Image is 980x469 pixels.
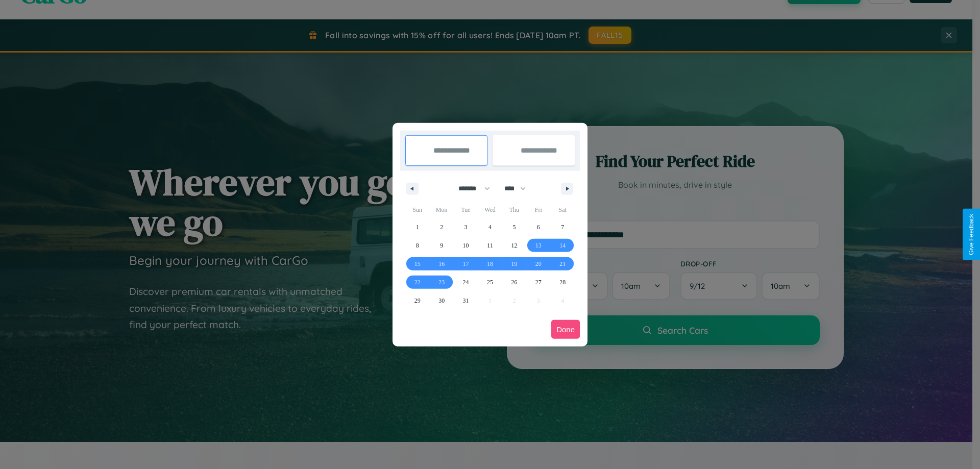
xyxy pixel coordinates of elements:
button: 29 [405,291,429,310]
button: 28 [551,273,575,291]
span: 16 [438,255,445,273]
button: 15 [405,255,429,273]
span: 27 [535,273,542,291]
span: Sun [405,202,429,218]
span: 13 [535,236,542,255]
button: 3 [454,218,478,236]
button: 30 [429,291,453,310]
button: 31 [454,291,478,310]
span: 21 [559,255,566,273]
span: 8 [416,236,419,255]
button: 7 [551,218,575,236]
button: 20 [526,255,550,273]
button: 19 [502,255,526,273]
button: Done [551,320,580,339]
button: 22 [405,273,429,291]
span: 26 [511,273,517,291]
button: 25 [478,273,502,291]
button: 14 [551,236,575,255]
button: 21 [551,255,575,273]
span: Tue [454,202,478,218]
button: 12 [502,236,526,255]
span: Mon [429,202,453,218]
span: 24 [463,273,469,291]
span: Wed [478,202,502,218]
button: 26 [502,273,526,291]
button: 5 [502,218,526,236]
span: Fri [526,202,550,218]
button: 16 [429,255,453,273]
span: 22 [414,273,421,291]
span: 10 [463,236,469,255]
button: 24 [454,273,478,291]
span: 7 [561,218,564,236]
span: 28 [559,273,566,291]
div: Give Feedback [968,214,975,255]
span: 9 [440,236,443,255]
button: 27 [526,273,550,291]
button: 1 [405,218,429,236]
button: 18 [478,255,502,273]
button: 2 [429,218,453,236]
span: 31 [463,291,469,310]
span: 11 [487,236,493,255]
span: 3 [464,218,468,236]
span: 25 [487,273,493,291]
button: 17 [454,255,478,273]
span: 23 [438,273,445,291]
button: 9 [429,236,453,255]
span: 18 [487,255,493,273]
span: 30 [438,291,445,310]
span: 5 [512,218,516,236]
span: 6 [537,218,540,236]
span: Thu [502,202,526,218]
span: 1 [416,218,419,236]
span: 4 [488,218,492,236]
span: 2 [440,218,443,236]
span: 19 [511,255,517,273]
span: 29 [414,291,421,310]
button: 11 [478,236,502,255]
button: 10 [454,236,478,255]
span: 17 [463,255,469,273]
button: 13 [526,236,550,255]
button: 8 [405,236,429,255]
button: 23 [429,273,453,291]
button: 4 [478,218,502,236]
span: 15 [414,255,421,273]
span: 14 [559,236,566,255]
span: 20 [535,255,542,273]
span: Sat [551,202,575,218]
span: 12 [511,236,517,255]
button: 6 [526,218,550,236]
